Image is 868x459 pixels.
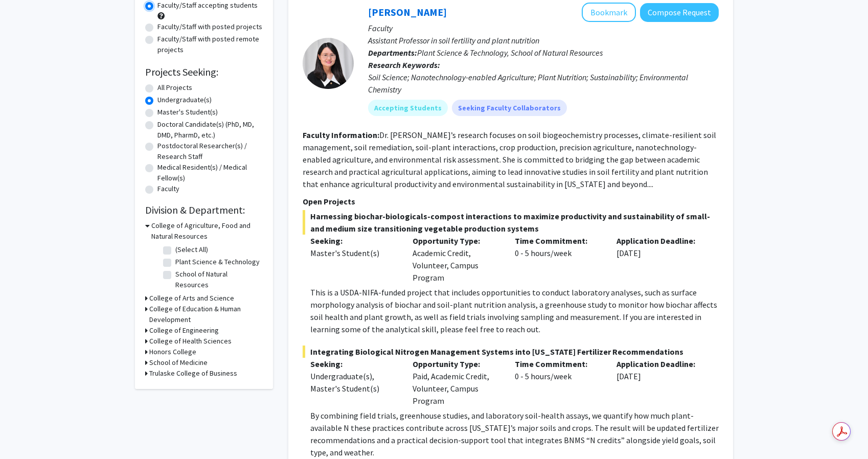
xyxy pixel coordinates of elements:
[310,247,397,259] div: Master's Student(s)
[157,107,218,118] label: Master's Student(s)
[149,368,237,379] h3: Trulaske College of Business
[145,66,263,78] h2: Projects Seeking:
[149,336,232,347] h3: College of Health Sciences
[303,195,719,208] p: Open Projects
[507,235,609,284] div: 0 - 5 hours/week
[157,183,179,194] label: Faculty
[303,130,379,140] b: Faculty Information:
[609,235,711,284] div: [DATE]
[157,141,263,162] label: Postdoctoral Researcher(s) / Research Staff
[145,204,263,216] h2: Division & Department:
[452,100,567,116] mat-chip: Seeking Faculty Collaborators
[507,358,609,407] div: 0 - 5 hours/week
[151,220,263,242] h3: College of Agriculture, Food and Natural Resources
[8,413,43,451] iframe: Chat
[303,210,719,235] span: Harnessing biochar-biologicals-compost interactions to maximize productivity and sustainability o...
[609,358,711,407] div: [DATE]
[413,358,499,370] p: Opportunity Type:
[175,257,260,267] label: Plant Science & Technology
[310,235,397,247] p: Seeking:
[640,3,719,22] button: Compose Request to Xiaoping Xin
[368,34,719,47] p: Assistant Professor in soil fertility and plant nutrition
[157,82,192,93] label: All Projects
[515,358,602,370] p: Time Commitment:
[616,358,703,370] p: Application Deadline:
[368,6,447,18] a: [PERSON_NAME]
[175,244,208,255] label: (Select All)
[413,235,499,247] p: Opportunity Type:
[582,3,636,22] button: Add Xiaoping Xin to Bookmarks
[149,304,263,325] h3: College of Education & Human Development
[515,235,602,247] p: Time Commitment:
[368,48,417,58] b: Departments:
[616,235,703,247] p: Application Deadline:
[149,357,208,368] h3: School of Medicine
[149,325,219,336] h3: College of Engineering
[157,119,263,141] label: Doctoral Candidate(s) (PhD, MD, DMD, PharmD, etc.)
[175,269,260,290] label: School of Natural Resources
[368,71,719,96] div: Soil Science; Nanotechnology-enabled Agriculture; Plant Nutrition; Sustainability; Environmental ...
[149,293,234,304] h3: College of Arts and Science
[405,235,507,284] div: Academic Credit, Volunteer, Campus Program
[310,358,397,370] p: Seeking:
[149,347,196,357] h3: Honors College
[157,162,263,183] label: Medical Resident(s) / Medical Fellow(s)
[417,48,603,58] span: Plant Science & Technology, School of Natural Resources
[157,21,262,32] label: Faculty/Staff with posted projects
[368,22,719,34] p: Faculty
[303,130,716,189] fg-read-more: Dr. [PERSON_NAME]’s research focuses on soil biogeochemistry processes, climate-resilient soil ma...
[310,370,397,395] div: Undergraduate(s), Master's Student(s)
[157,95,212,105] label: Undergraduate(s)
[405,358,507,407] div: Paid, Academic Credit, Volunteer, Campus Program
[310,409,719,458] p: By combining field trials, greenhouse studies, and laboratory soil-health assays, we quantify how...
[310,286,719,335] p: This is a USDA-NIFA-funded project that includes opportunities to conduct laboratory analyses, su...
[303,346,719,358] span: Integrating Biological Nitrogen Management Systems into [US_STATE] Fertilizer Recommendations
[368,60,440,70] b: Research Keywords:
[157,34,263,55] label: Faculty/Staff with posted remote projects
[368,100,448,116] mat-chip: Accepting Students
